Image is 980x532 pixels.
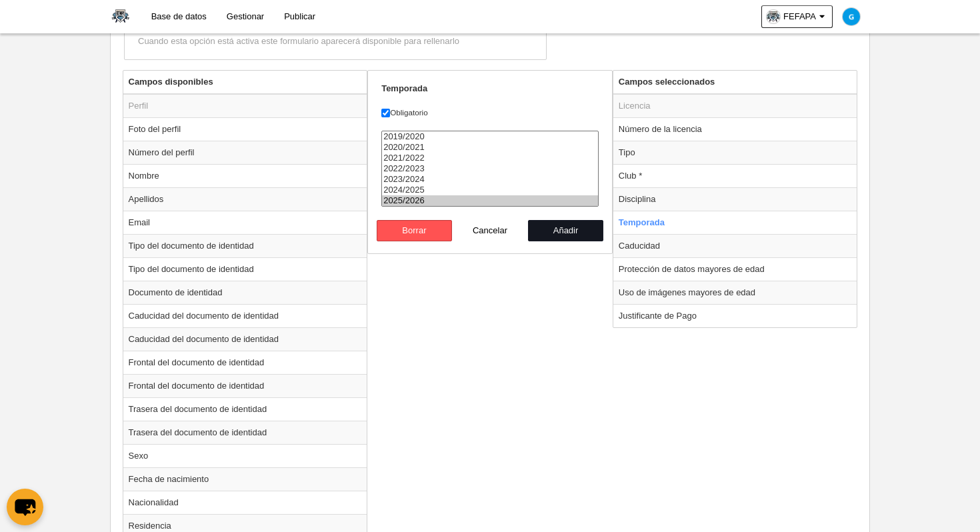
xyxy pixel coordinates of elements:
span: FEFAPA [783,10,816,23]
td: Nacionalidad [123,491,367,514]
td: Número de la licencia [613,117,857,141]
td: Caducidad [613,234,857,257]
td: Email [123,211,367,234]
td: Licencia [613,94,857,118]
img: FEFAPA [111,8,131,24]
strong: Temporada [381,83,427,93]
option: 2024/2025 [382,185,598,195]
label: Obligatorio [381,107,599,119]
td: Uso de imágenes mayores de edad [613,281,857,304]
td: Número del perfil [123,141,367,164]
td: Frontal del documento de identidad [123,374,367,397]
option: 2023/2024 [382,174,598,185]
td: Tipo del documento de identidad [123,234,367,257]
option: 2021/2022 [382,153,598,163]
td: Trasera del documento de identidad [123,397,367,421]
td: Fecha de nacimiento [123,467,367,491]
input: Obligatorio [381,109,390,117]
td: Tipo [613,141,857,164]
td: Foto del perfil [123,117,367,141]
option: 2025/2026 [382,195,598,206]
img: c2l6ZT0zMHgzMCZmcz05JnRleHQ9RyZiZz0wMzliZTU%3D.png [843,8,860,25]
th: Campos disponibles [123,71,367,94]
td: Temporada [613,211,857,234]
option: 2020/2021 [382,142,598,153]
td: Frontal del documento de identidad [123,351,367,374]
td: Disciplina [613,187,857,211]
button: Borrar [377,220,453,241]
button: chat-button [7,489,43,525]
td: Sexo [123,444,367,467]
td: Caducidad del documento de identidad [123,327,367,351]
td: Documento de identidad [123,281,367,304]
button: Cancelar [452,220,528,241]
td: Club * [613,164,857,187]
td: Tipo del documento de identidad [123,257,367,281]
a: FEFAPA [761,5,833,28]
td: Justificante de Pago [613,304,857,327]
td: Trasera del documento de identidad [123,421,367,444]
td: Perfil [123,94,367,118]
td: Apellidos [123,187,367,211]
td: Caducidad del documento de identidad [123,304,367,327]
div: Cuando esta opción está activa este formulario aparecerá disponible para rellenarlo [138,35,533,47]
th: Campos seleccionados [613,71,857,94]
option: 2019/2020 [382,131,598,142]
img: OaThJ7yPnDSw.30x30.jpg [767,10,780,23]
td: Protección de datos mayores de edad [613,257,857,281]
button: Añadir [528,220,604,241]
td: Nombre [123,164,367,187]
option: 2022/2023 [382,163,598,174]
